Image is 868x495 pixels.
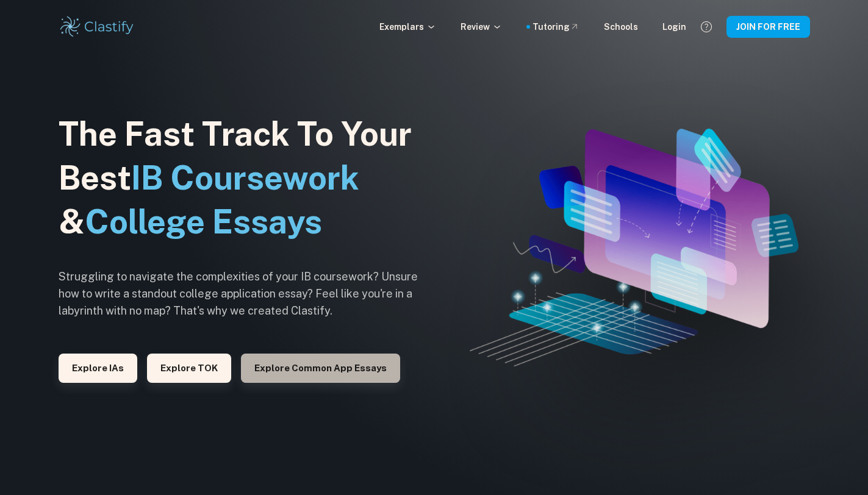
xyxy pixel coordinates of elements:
button: JOIN FOR FREE [726,16,810,38]
a: Explore TOK [147,361,231,373]
a: Explore Common App essays [241,361,400,373]
button: Explore Common App essays [241,354,400,383]
button: Explore TOK [147,354,231,383]
h6: Struggling to navigate the complexities of your IB coursework? Unsure how to write a standout col... [59,268,437,319]
button: Explore IAs [59,354,137,383]
a: Schools [604,20,638,34]
a: Explore IAs [59,361,137,373]
img: Clastify logo [59,15,136,39]
a: Tutoring [533,20,579,34]
p: Exemplars [379,20,436,34]
img: Clastify hero [470,129,798,366]
p: Review [461,20,502,34]
span: IB Coursework [131,158,359,197]
button: Help and Feedback [696,16,717,37]
a: Login [662,20,686,34]
h1: The Fast Track To Your Best & [59,112,437,244]
span: College Essays [85,202,322,241]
